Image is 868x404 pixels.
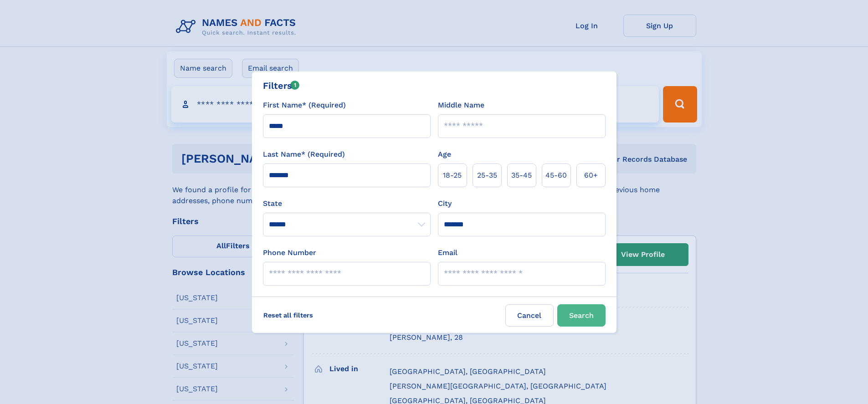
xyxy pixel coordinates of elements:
[438,100,484,111] label: Middle Name
[257,304,319,326] label: Reset all filters
[263,100,346,111] label: First Name* (Required)
[438,198,452,209] label: City
[545,170,567,181] span: 45‑60
[438,247,457,258] label: Email
[263,247,316,258] label: Phone Number
[584,170,598,181] span: 60+
[443,170,462,181] span: 18‑25
[438,149,451,160] label: Age
[511,170,532,181] span: 35‑45
[477,170,497,181] span: 25‑35
[263,149,345,160] label: Last Name* (Required)
[263,198,431,209] label: State
[263,79,300,92] div: Filters
[557,304,606,327] button: Search
[505,304,554,327] label: Cancel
